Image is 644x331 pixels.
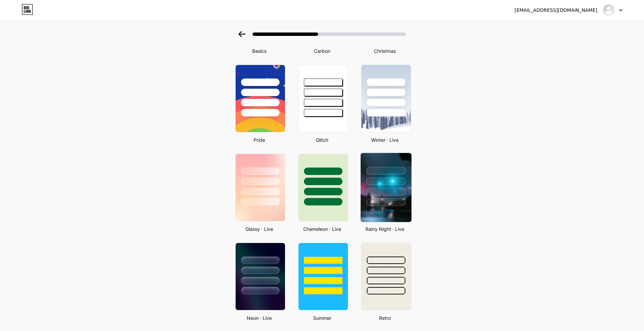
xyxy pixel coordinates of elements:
img: rainy_night.jpg [360,153,411,222]
div: Basics [233,47,285,54]
div: Retro [359,314,411,322]
div: Glassy · Live [233,225,285,233]
div: Glitch [296,136,348,144]
div: Rainy Night · Live [359,225,411,233]
div: [EMAIL_ADDRESS][DOMAIN_NAME] [515,7,597,14]
div: Christmas [359,47,411,54]
div: Pride [233,136,285,144]
div: Summer [296,314,348,322]
div: Neon · Live [233,314,285,322]
div: Carbon [296,47,348,54]
div: Chameleon · Live [296,225,348,233]
div: Winter · Live [359,136,411,144]
img: Seo Jkt (Seo Jkt) [602,4,615,17]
